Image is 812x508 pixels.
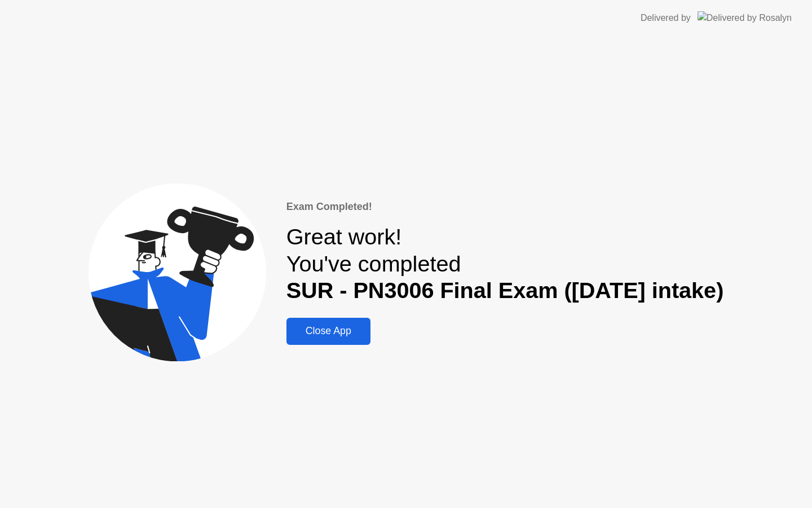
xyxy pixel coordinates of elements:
button: Close App [286,318,370,345]
div: Exam Completed! [286,199,724,214]
img: Delivered by Rosalyn [698,11,792,24]
b: SUR - PN3006 Final Exam ([DATE] intake) [286,278,724,303]
div: Close App [290,325,367,337]
div: Delivered by [641,11,691,25]
div: Great work! You've completed [286,224,724,304]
